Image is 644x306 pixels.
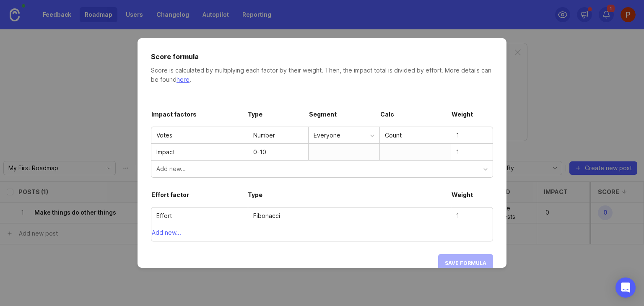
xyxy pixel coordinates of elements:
div: Segment [309,110,380,127]
div: Calc [380,110,451,127]
div: Weight [451,190,493,207]
div: Type [247,110,309,127]
div: Score is calculated by multiplying each factor by their weight. Then, the impact total is divided... [151,66,493,84]
div: Impact factors [151,110,247,127]
div: Effort factor [151,190,247,207]
div: Add new... [156,164,483,174]
div: Weight [451,110,493,127]
div: Everyone [314,131,370,140]
span: Add new... [152,228,181,237]
div: Score formula [151,52,493,62]
div: Open Intercom Messenger [615,277,636,298]
div: Number [248,131,280,140]
div: Type [247,190,451,207]
div: Count [385,131,446,140]
button: Add new... [151,224,493,241]
a: here [177,76,190,83]
div: Fibonacci [253,211,446,220]
div: 0-10 [253,148,303,157]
